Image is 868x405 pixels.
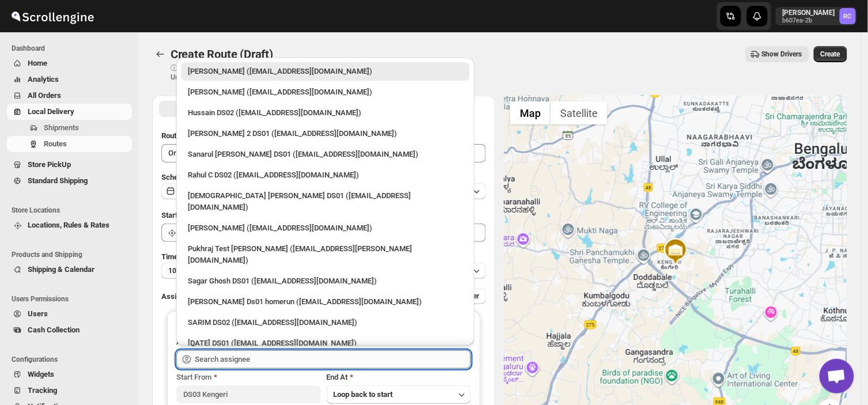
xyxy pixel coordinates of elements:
[28,107,74,116] span: Local Delivery
[195,350,471,369] input: Search assignee
[7,366,132,383] button: Widgets
[814,46,847,62] button: Create
[7,55,132,71] button: Home
[327,372,471,383] div: End At
[28,75,59,84] span: Analytics
[161,183,486,199] button: [DATE]|[DATE]
[12,44,133,53] span: Dashboard
[334,390,393,399] span: Loop back to start
[28,370,54,378] span: Widgets
[188,149,463,160] div: Sanarul [PERSON_NAME] DS01 ([EMAIL_ADDRESS][DOMAIN_NAME])
[12,294,133,304] span: Users Permissions
[28,221,110,229] span: Locations, Rules & Rates
[7,383,132,399] button: Tracking
[188,107,463,119] div: Hussain DS02 ([EMAIL_ADDRESS][DOMAIN_NAME])
[152,46,168,62] button: Routes
[161,211,252,219] span: Start Location (Warehouse)
[783,8,835,17] p: [PERSON_NAME]
[510,101,550,124] button: Show street map
[176,270,474,290] li: Sagar Ghosh DS01 (loneyoj483@downlor.com)
[188,190,463,213] div: [DEMOGRAPHIC_DATA] [PERSON_NAME] DS01 ([EMAIL_ADDRESS][DOMAIN_NAME])
[550,101,607,124] button: Show satellite imagery
[44,123,79,132] span: Shipments
[12,250,133,259] span: Products and Shipping
[161,131,202,140] span: Route Name
[12,206,133,215] span: Store Locations
[28,160,71,169] span: Store PickUp
[12,355,133,364] span: Configurations
[176,311,474,332] li: SARIM DS02 (xititor414@owlny.com)
[28,91,61,100] span: All Orders
[783,17,835,24] p: b607ea-2b
[7,71,132,88] button: Analytics
[7,217,132,233] button: Locations, Rules & Rates
[776,7,857,25] button: User menu
[176,62,474,81] li: Rahul Chopra (pukhraj@home-run.co)
[28,325,80,334] span: Cash Collection
[821,50,840,59] span: Create
[168,266,203,275] span: 10 minutes
[28,309,48,318] span: Users
[7,322,132,338] button: Cash Collection
[176,290,474,311] li: Sourav Ds01 homerun (bamij29633@eluxeer.com)
[844,13,852,20] text: RC
[161,263,486,279] button: 10 minutes
[161,173,207,181] span: Scheduled for
[176,184,474,217] li: Islam Laskar DS01 (vixib74172@ikowat.com)
[7,262,132,278] button: Shipping & Calendar
[188,169,463,181] div: Rahul C DS02 ([EMAIL_ADDRESS][DOMAIN_NAME])
[7,306,132,322] button: Users
[188,338,463,349] div: [DATE] DS01 ([EMAIL_ADDRESS][DOMAIN_NAME])
[188,222,463,234] div: [PERSON_NAME] ([EMAIL_ADDRESS][DOMAIN_NAME])
[188,275,463,287] div: Sagar Ghosh DS01 ([EMAIL_ADDRESS][DOMAIN_NAME])
[176,143,474,164] li: Sanarul Haque DS01 (fefifag638@adosnan.com)
[176,373,212,381] span: Start From
[28,176,88,185] span: Standard Shipping
[820,359,854,393] a: Open chat
[762,50,802,59] span: Show Drivers
[171,47,273,61] span: Create Route (Draft)
[28,265,95,274] span: Shipping & Calendar
[176,101,474,122] li: Hussain DS02 (jarav60351@abatido.com)
[176,81,474,101] li: Mujakkir Benguli (voweh79617@daypey.com)
[188,128,463,139] div: [PERSON_NAME] 2 DS01 ([EMAIL_ADDRESS][DOMAIN_NAME])
[161,292,193,301] span: Assign to
[176,237,474,270] li: Pukhraj Test Grewal (lesogip197@pariag.com)
[188,66,463,77] div: [PERSON_NAME] ([EMAIL_ADDRESS][DOMAIN_NAME])
[746,46,809,62] button: Show Drivers
[7,120,132,136] button: Shipments
[7,136,132,152] button: Routes
[161,144,486,162] input: Eg: Bengaluru Route
[28,59,47,67] span: Home
[176,332,474,353] li: Raja DS01 (gasecig398@owlny.com)
[159,101,323,117] button: All Route Options
[327,385,471,404] button: Loop back to start
[176,217,474,237] li: Vikas Rathod (lolegiy458@nalwan.com)
[176,122,474,143] li: Ali Husain 2 DS01 (petec71113@advitize.com)
[28,386,57,395] span: Tracking
[161,252,208,261] span: Time Per Stop
[176,164,474,184] li: Rahul C DS02 (rahul.chopra@home-run.co)
[188,296,463,308] div: [PERSON_NAME] Ds01 homerun ([EMAIL_ADDRESS][DOMAIN_NAME])
[44,139,67,148] span: Routes
[9,2,96,31] img: ScrollEngine
[840,8,856,24] span: Rahul Chopra
[188,86,463,98] div: [PERSON_NAME] ([EMAIL_ADDRESS][DOMAIN_NAME])
[188,243,463,266] div: Pukhraj Test [PERSON_NAME] ([EMAIL_ADDRESS][PERSON_NAME][DOMAIN_NAME])
[171,63,352,82] p: ⓘ Shipments can also be added from Shipments menu Unrouted tab
[188,317,463,328] div: SARIM DS02 ([EMAIL_ADDRESS][DOMAIN_NAME])
[7,88,132,104] button: All Orders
